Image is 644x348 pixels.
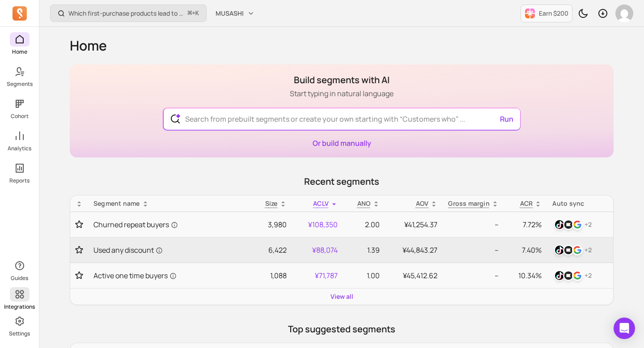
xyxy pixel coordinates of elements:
[93,245,163,255] span: Used any discount
[70,38,614,54] h1: Home
[348,270,380,281] p: 1.00
[348,219,380,230] p: 2.00
[552,268,593,283] button: tiktokklaviyogoogle+2
[554,270,565,281] img: tiktok
[416,199,429,208] p: AOV
[448,270,499,281] p: --
[313,138,371,148] a: Or build manually
[563,219,574,230] img: klaviyo
[188,8,199,18] span: +
[496,110,517,128] button: Run
[256,219,286,230] p: 3,980
[509,270,542,281] p: 10.34%
[93,219,178,230] span: Churned repeat buyers
[76,246,83,255] button: Toggle favorite
[552,199,608,208] div: Auto sync
[265,199,278,208] span: Size
[93,199,246,208] div: Segment name
[563,245,574,255] img: klaviyo
[572,245,583,255] img: google
[585,246,592,255] p: + 2
[330,292,353,301] a: View all
[12,48,27,55] p: Home
[554,219,565,230] img: tiktok
[552,217,593,232] button: tiktokklaviyogoogle+2
[70,323,614,335] p: Top suggested segments
[554,245,565,255] img: tiktok
[509,219,542,230] p: 7.72%
[521,4,572,22] button: Earn $200
[93,270,246,281] a: Active one time buyers
[187,8,192,19] kbd: ⌘
[290,74,394,86] h1: Build segments with AI
[357,199,371,208] span: ANO
[68,9,184,18] p: Which first-purchase products lead to the highest revenue per customer over time?
[297,245,338,255] p: ¥88,074
[585,220,592,229] p: + 2
[585,271,592,280] p: + 2
[93,270,177,281] span: Active one time buyers
[509,245,542,255] p: 7.40%
[11,113,29,120] p: Cohort
[552,243,593,257] button: tiktokklaviyogoogle+2
[256,245,286,255] p: 6,422
[520,199,533,208] p: ACR
[70,175,614,188] p: Recent segments
[195,10,199,17] kbd: K
[8,145,31,152] p: Analytics
[348,245,380,255] p: 1.39
[390,219,438,230] p: ¥41,254.37
[76,220,83,229] button: Toggle favorite
[572,270,583,281] img: google
[614,318,635,339] div: Open Intercom Messenger
[574,4,592,22] button: Toggle dark mode
[9,330,30,337] p: Settings
[290,88,394,99] p: Start typing in natural language
[256,270,286,281] p: 1,088
[313,199,329,208] span: ACLV
[7,81,33,88] p: Segments
[572,219,583,230] img: google
[4,303,35,310] p: Integrations
[216,9,244,18] span: MUSASHI
[297,219,338,230] p: ¥108,350
[448,245,499,255] p: --
[93,245,246,255] a: Used any discount
[563,270,574,281] img: klaviyo
[10,257,30,284] button: Guides
[615,4,633,22] img: avatar
[11,275,28,282] p: Guides
[448,199,490,208] p: Gross margin
[50,4,207,22] button: Which first-purchase products lead to the highest revenue per customer over time?⌘+K
[93,219,246,230] a: Churned repeat buyers
[297,270,338,281] p: ¥71,787
[448,219,499,230] p: --
[76,271,83,280] button: Toggle favorite
[390,270,438,281] p: ¥45,412.62
[178,108,506,130] input: Search from prebuilt segments or create your own starting with “Customers who” ...
[210,5,260,21] button: MUSASHI
[390,245,438,255] p: ¥44,843.27
[539,9,568,18] p: Earn $200
[9,177,30,184] p: Reports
